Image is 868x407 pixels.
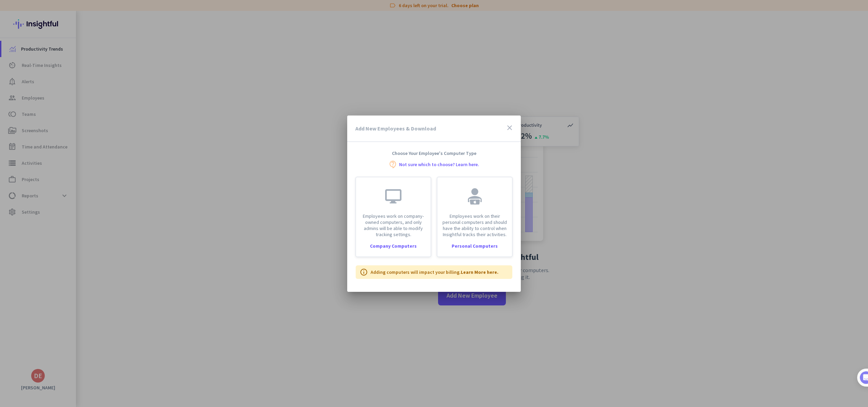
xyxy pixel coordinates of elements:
[371,269,498,276] p: Adding computers will impact your billing.
[441,213,508,237] p: Employees work on their personal computers and should have the ability to control when Insightful...
[389,160,397,169] i: contact_support
[461,269,498,275] a: Learn More here.
[360,268,368,276] i: info
[356,244,431,248] div: Company Computers
[347,150,521,156] h4: Choose Your Employee's Computer Type
[506,124,514,132] i: close
[399,162,479,167] a: Not sure which to choose? Learn here.
[355,126,436,131] h3: Add New Employees & Download
[360,213,427,237] p: Employees work on company-owned computers, and only admins will be able to modify tracking settings.
[437,244,512,248] div: Personal Computers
